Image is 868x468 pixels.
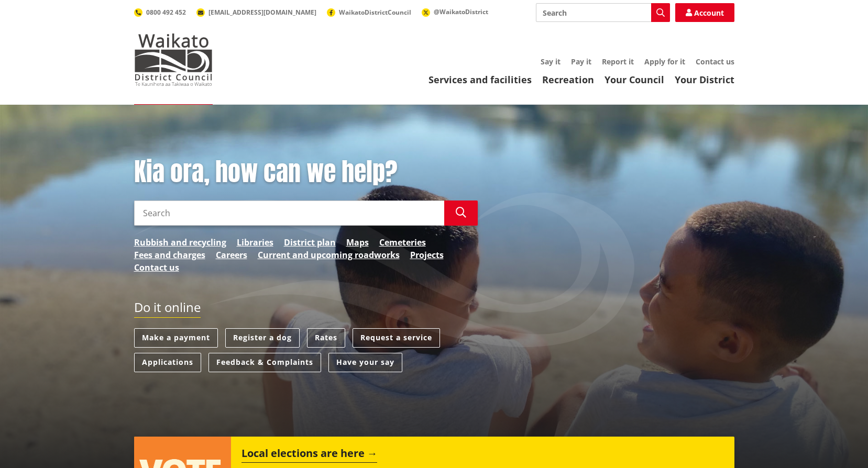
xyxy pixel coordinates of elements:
a: Report it [602,57,634,66]
a: Contact us [696,57,734,66]
a: Contact us [134,261,179,274]
h2: Do it online [134,300,201,318]
a: @WaikatoDistrict [422,7,488,16]
span: @WaikatoDistrict [434,7,488,16]
a: Your District [675,73,734,86]
a: Have your say [328,353,402,372]
input: Search input [536,3,670,22]
a: Pay it [571,57,591,66]
a: Rates [307,328,345,348]
h1: Kia ora, how can we help? [134,157,478,187]
input: Search input [134,200,444,226]
a: Maps [346,236,369,249]
a: 0800 492 452 [134,8,186,17]
a: Rubbish and recycling [134,236,226,249]
a: Libraries [237,236,273,249]
a: Cemeteries [379,236,426,249]
a: Feedback & Complaints [208,353,321,372]
a: Recreation [542,73,594,86]
img: Waikato District Council - Te Kaunihera aa Takiwaa o Waikato [134,34,213,86]
a: Account [675,3,734,22]
h2: Local elections are here [241,447,377,463]
span: [EMAIL_ADDRESS][DOMAIN_NAME] [208,8,316,17]
span: 0800 492 452 [146,8,186,17]
a: Say it [541,57,561,66]
a: Careers [216,249,247,261]
a: District plan [284,236,336,249]
a: Projects [410,249,444,261]
span: WaikatoDistrictCouncil [339,8,411,17]
a: Current and upcoming roadworks [258,249,400,261]
a: Request a service [353,328,440,348]
a: Make a payment [134,328,218,348]
a: Services and facilities [428,73,532,86]
a: Your Council [605,73,664,86]
a: Register a dog [225,328,300,348]
a: WaikatoDistrictCouncil [327,8,411,17]
a: Fees and charges [134,249,205,261]
a: Apply for it [644,57,685,66]
a: [EMAIL_ADDRESS][DOMAIN_NAME] [196,8,316,17]
a: Applications [134,353,201,372]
